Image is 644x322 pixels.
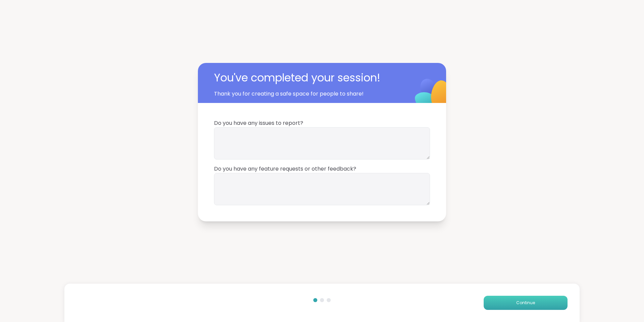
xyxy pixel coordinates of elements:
span: Do you have any feature requests or other feedback? [214,165,430,173]
span: You've completed your session! [214,70,409,86]
img: ShareWell Logomark [399,61,466,128]
button: Continue [484,296,568,310]
span: Thank you for creating a safe space for people to share! [214,90,398,98]
span: Continue [516,300,535,306]
span: Do you have any issues to report? [214,119,430,127]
